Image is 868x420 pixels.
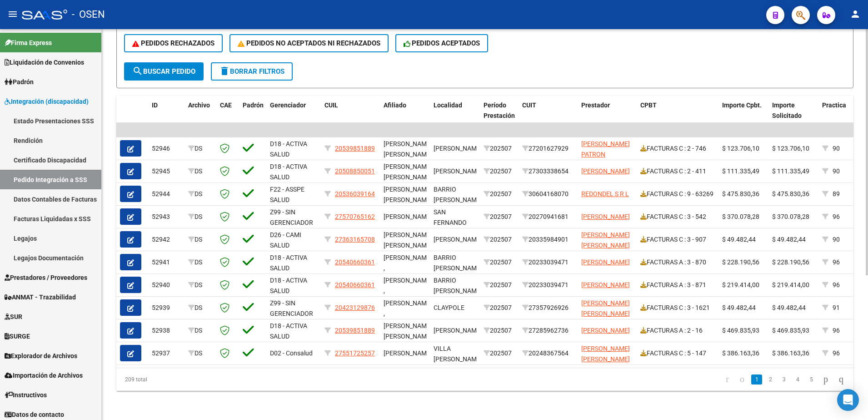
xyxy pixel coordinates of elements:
[152,348,181,359] div: 52937
[522,166,574,177] div: 27303338654
[188,234,213,245] div: DS
[772,349,809,357] span: $ 386.163,36
[404,39,480,47] span: PEDIDOS ACEPTADOS
[581,213,630,220] span: [PERSON_NAME]
[522,280,574,290] div: 20233039471
[522,303,574,313] div: 27357926926
[434,208,467,226] span: SAN FERNANDO
[116,368,262,391] div: 209 total
[188,189,213,199] div: DS
[335,167,375,175] span: 20508850051
[434,254,482,272] span: BARRIO [PERSON_NAME]
[722,190,759,197] span: $ 475.830,36
[335,145,375,152] span: 20539851889
[763,372,777,387] li: page 2
[772,304,806,311] span: $ 49.482,44
[819,374,832,385] a: go to next page
[384,186,432,214] span: [PERSON_NAME] [PERSON_NAME] ,
[484,303,515,313] div: 202507
[640,143,715,154] div: FACTURAS C : 2 - 746
[335,213,375,220] span: 27570765162
[522,101,536,109] span: CUIT
[384,349,432,357] span: [PERSON_NAME]
[384,140,432,158] span: [PERSON_NAME] [PERSON_NAME]
[384,101,406,109] span: Afiliado
[750,372,763,387] li: page 1
[380,96,430,136] datatable-header-cell: Afiliado
[395,34,489,52] button: PEDIDOS ACEPTADOS
[5,77,34,87] span: Padrón
[335,281,375,288] span: 20540660361
[270,208,313,226] span: Z99 - SIN GERENCIADOR
[132,66,143,76] mat-icon: search
[152,166,181,177] div: 52945
[480,96,519,136] datatable-header-cell: Período Prestación
[335,304,375,311] span: 20423129876
[266,96,321,136] datatable-header-cell: Gerenciador
[434,304,464,311] span: CLAYPOLE
[581,190,629,197] span: REDONDEL S R L
[72,5,105,25] span: - OSEN
[772,236,806,243] span: $ 49.482,44
[384,213,432,220] span: [PERSON_NAME]
[5,57,84,67] span: Liquidación de Convenios
[152,234,181,245] div: 52942
[5,410,64,420] span: Datos de contacto
[722,236,756,243] span: $ 49.482,44
[132,39,215,47] span: PEDIDOS RECHAZADOS
[722,374,733,385] a: go to first page
[581,327,630,334] span: [PERSON_NAME]
[581,140,630,168] span: [PERSON_NAME] PATRON [PERSON_NAME]
[484,212,515,222] div: 202507
[384,231,432,249] span: [PERSON_NAME] [PERSON_NAME]
[270,322,307,340] span: D18 - ACTIVA SALUD
[239,96,266,136] datatable-header-cell: Padrón
[722,145,759,152] span: $ 123.706,10
[833,236,840,243] span: 90
[484,280,515,290] div: 202507
[5,96,89,106] span: Integración (discapacidad)
[152,325,181,336] div: 52938
[522,212,574,222] div: 20270941681
[522,257,574,268] div: 20233039471
[384,299,432,317] span: [PERSON_NAME] ,
[778,374,789,385] a: 3
[522,189,574,199] div: 30604168070
[5,331,30,341] span: SURGE
[578,96,637,136] datatable-header-cell: Prestador
[384,277,432,294] span: [PERSON_NAME] ,
[335,349,375,357] span: 27551725257
[434,277,482,294] span: BARRIO [PERSON_NAME]
[216,96,239,136] datatable-header-cell: CAE
[152,280,181,290] div: 52940
[722,258,759,266] span: $ 228.190,56
[188,212,213,222] div: DS
[722,281,759,288] span: $ 219.414,00
[484,101,515,119] span: Período Prestación
[768,96,818,136] datatable-header-cell: Importe Solicitado
[772,145,809,152] span: $ 123.706,10
[640,348,715,359] div: FACTURAS C : 5 - 147
[581,101,610,109] span: Prestador
[837,389,859,411] div: Open Intercom Messenger
[430,96,480,136] datatable-header-cell: Localidad
[384,254,432,272] span: [PERSON_NAME] ,
[434,327,482,334] span: [PERSON_NAME]
[238,39,380,47] span: PEDIDOS NO ACEPTADOS NI RECHAZADOS
[152,143,181,154] div: 52946
[243,101,264,109] span: Padrón
[833,304,840,311] span: 91
[835,374,848,385] a: go to last page
[188,325,213,336] div: DS
[270,254,307,272] span: D18 - ACTIVA SALUD
[772,213,809,220] span: $ 370.078,28
[188,166,213,177] div: DS
[434,345,482,363] span: VILLA [PERSON_NAME]
[640,280,715,290] div: FACTURAS A : 3 - 871
[718,96,768,136] datatable-header-cell: Importe Cpbt.
[791,372,804,387] li: page 4
[722,101,762,109] span: Importe Cpbt.
[850,9,861,20] mat-icon: person
[124,62,204,81] button: Buscar Pedido
[581,231,630,249] span: [PERSON_NAME] [PERSON_NAME]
